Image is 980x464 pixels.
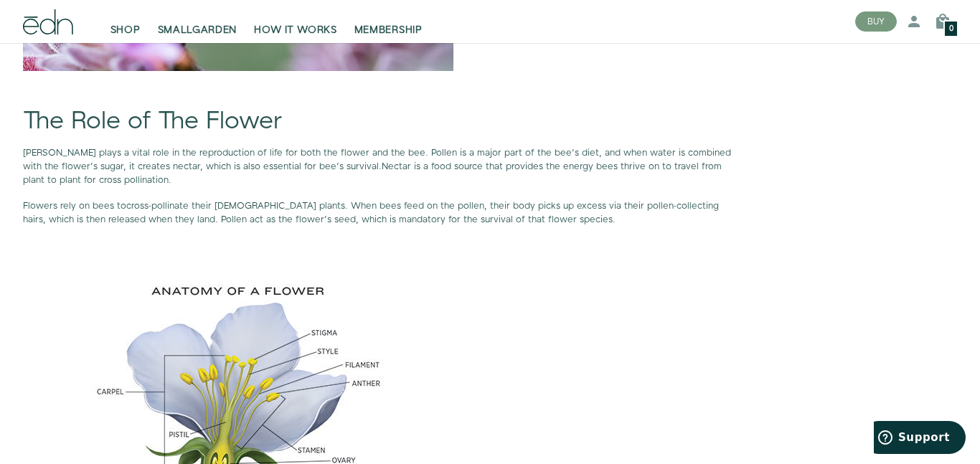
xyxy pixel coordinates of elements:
a: MEMBERSHIP [346,6,431,37]
div: Sort A > Z [6,6,974,19]
div: Move To ... [6,96,974,109]
span: SHOP [110,23,141,37]
a: SMALLGARDEN [149,6,246,37]
a: SHOP [102,6,149,37]
a: HOW IT WORKS [245,6,345,37]
div: Sign out [6,70,974,83]
div: Sort New > Old [6,19,974,32]
span: HOW IT WORKS [254,23,336,37]
span: cross-pollinate their [DEMOGRAPHIC_DATA] plants [126,199,345,212]
div: Delete [6,44,974,57]
span: . When bees feed on the pollen, their body picks up excess via their pollen-collecting hairs, whi... [23,199,719,226]
span: [PERSON_NAME] plays a vital role in the reproduction of life for both the flower and the bee. Pol... [23,146,731,173]
span: Flowers rely on bees to [23,199,126,212]
div: Move To ... [6,32,974,44]
span: Nectar is a food source that provides the energy bees thrive on to travel from plant to plant for... [23,160,722,186]
span: 0 [949,25,953,33]
div: Options [6,57,974,70]
button: BUY [855,11,897,32]
span: MEMBERSHIP [354,23,423,37]
span: SMALLGARDEN [158,23,237,37]
h1: The Role of The Flower [23,108,733,135]
div: Rename [6,83,974,96]
iframe: Opens a widget where you can find more information [874,421,966,457]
